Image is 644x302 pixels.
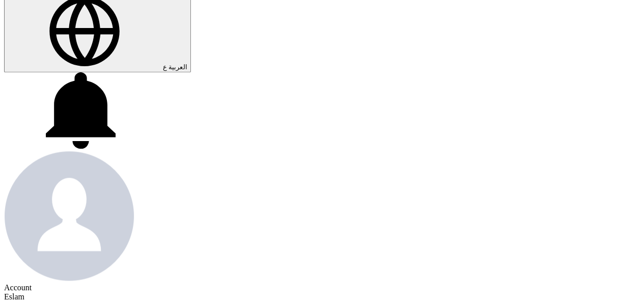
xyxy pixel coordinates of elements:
div: Eslam [4,292,640,301]
span: العربية [169,63,187,71]
span: ع [163,63,167,71]
div: Account [4,283,640,292]
img: profile_test.png [4,151,134,281]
